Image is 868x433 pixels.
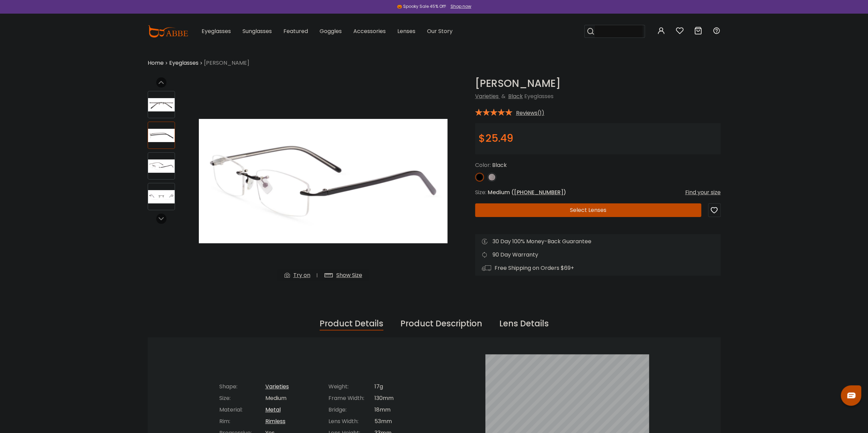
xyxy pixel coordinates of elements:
[400,318,482,330] div: Product Description
[328,406,374,414] div: Bridge:
[475,203,701,217] button: Select Lenses
[265,383,289,390] a: Varieties
[374,406,431,414] div: 18mm
[482,251,714,259] div: 90 Day Warranty
[202,27,231,35] span: Eyeglasses
[397,27,415,35] span: Lenses
[447,3,471,9] a: Shop now
[148,59,164,67] a: Home
[353,27,386,35] span: Accessories
[283,27,308,35] span: Featured
[219,417,265,426] div: Rim:
[148,25,188,37] img: abbeglasses.com
[451,3,471,10] div: Shop now
[374,417,431,426] div: 53mm
[148,190,175,203] img: Lucas Black Metal Eyeglasses , NosePads Frames from ABBE Glasses
[524,92,554,100] span: Eyeglasses
[148,159,175,173] img: Lucas Black Metal Eyeglasses , NosePads Frames from ABBE Glasses
[374,383,431,391] div: 17g
[219,406,265,414] div: Material:
[265,417,285,425] a: Rimless
[685,188,721,197] div: Find your size
[516,110,544,116] span: Reviews(1)
[219,383,265,391] div: Shape:
[169,59,198,67] a: Eyeglasses
[374,394,431,402] div: 130mm
[475,188,486,196] span: Size:
[199,77,448,284] img: Lucas Black Metal Eyeglasses , NosePads Frames from ABBE Glasses
[265,406,281,414] a: Metal
[397,3,446,10] div: 🎃 Spooky Sale 45% Off!
[328,417,374,426] div: Lens Width:
[514,188,563,196] span: [PHONE_NUMBER]
[492,161,507,169] span: Black
[204,59,249,67] span: [PERSON_NAME]
[427,27,453,35] span: Our Story
[242,27,272,35] span: Sunglasses
[148,98,175,111] img: Lucas Black Metal Eyeglasses , NosePads Frames from ABBE Glasses
[320,318,383,330] div: Product Details
[320,27,342,35] span: Goggles
[500,92,507,100] span: &
[508,92,523,100] a: Black
[479,131,513,145] span: $25.49
[148,129,175,142] img: Lucas Black Metal Eyeglasses , NosePads Frames from ABBE Glasses
[475,161,491,169] span: Color:
[482,237,714,246] div: 30 Day 100% Money-Back Guarantee
[847,392,855,398] img: chat
[482,264,714,272] div: Free Shipping on Orders $69+
[488,188,566,196] span: Medium ( )
[475,92,499,100] a: Varieties
[293,271,310,279] div: Try on
[328,394,374,402] div: Frame Width:
[475,77,721,90] h1: [PERSON_NAME]
[499,318,549,330] div: Lens Details
[219,394,265,402] div: Size:
[265,394,322,402] div: Medium
[328,383,374,391] div: Weight:
[336,271,362,279] div: Show Size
